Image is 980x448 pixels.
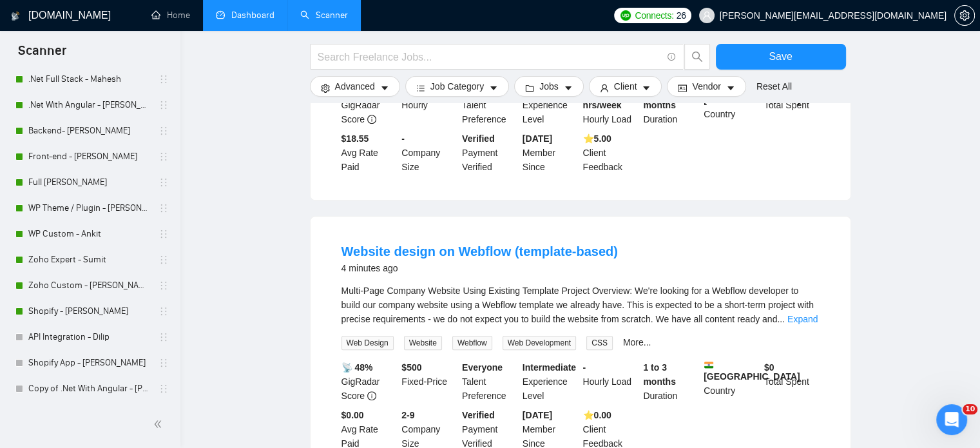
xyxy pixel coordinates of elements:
[677,8,686,23] span: 26
[667,76,745,97] button: idcardVendorcaret-down
[462,133,495,144] b: Verified
[159,358,169,368] span: holder
[583,410,611,420] b: ⭐️ 0.00
[762,84,822,126] div: Total Spent
[614,79,637,93] span: Client
[28,273,151,298] a: Zoho Custom - [PERSON_NAME]
[341,260,618,276] div: 4 minutes ago
[762,360,822,403] div: Total Spent
[520,360,581,403] div: Experience Level
[335,79,375,93] span: Advanced
[405,76,509,97] button: barsJob Categorycaret-down
[583,362,586,373] b: -
[787,314,818,324] a: Expand
[28,298,151,324] a: Shopify - [PERSON_NAME]
[459,131,520,174] div: Payment Verified
[367,115,376,124] span: info-circle
[159,100,169,110] span: holder
[589,76,662,97] button: userClientcaret-down
[8,41,77,68] span: Scanner
[11,6,20,26] img: logo
[523,410,552,420] b: [DATE]
[704,360,713,369] img: 🇮🇳
[462,410,495,420] b: Verified
[341,410,364,420] b: $0.00
[341,133,369,144] b: $18.55
[28,324,151,350] a: API Integration - Dilip
[339,131,399,174] div: Avg Rate Paid
[28,247,151,273] a: Zoho Expert - Sumit
[692,79,720,93] span: Vendor
[623,337,651,347] a: More...
[581,360,641,403] div: Hourly Load
[28,144,151,170] a: Front-end - [PERSON_NAME]
[514,76,584,97] button: folderJobscaret-down
[936,404,967,435] iframe: Intercom live chat
[159,306,169,317] span: holder
[216,10,274,21] a: dashboardDashboard
[701,84,762,126] div: Country
[635,8,673,23] span: Connects:
[954,10,975,21] a: setting
[955,10,974,21] span: setting
[159,126,169,136] span: holder
[764,362,774,373] b: $ 0
[640,360,701,403] div: Duration
[28,195,151,221] a: WP Theme / Plugin - [PERSON_NAME]
[430,79,484,93] span: Job Category
[726,83,735,93] span: caret-down
[503,336,577,350] span: Web Development
[341,284,820,326] div: Multi-Page Company Website Using Existing Template Project Overview: We're looking for a Webflow ...
[341,362,373,373] b: 📡 48%
[367,391,376,400] span: info-circle
[159,332,169,342] span: holder
[399,131,459,174] div: Company Size
[28,118,151,144] a: Backend- [PERSON_NAME]
[159,74,169,84] span: holder
[159,255,169,265] span: holder
[459,84,520,126] div: Talent Preference
[28,170,151,195] a: Full [PERSON_NAME]
[151,10,190,21] a: homeHome
[642,83,651,93] span: caret-down
[525,83,534,93] span: folder
[684,44,710,70] button: search
[399,360,459,403] div: Fixed-Price
[581,131,641,174] div: Client Feedback
[159,229,169,239] span: holder
[404,336,442,350] span: Website
[159,151,169,162] span: holder
[339,84,399,126] div: GigRadar Score
[489,83,498,93] span: caret-down
[586,336,613,350] span: CSS
[159,177,169,188] span: holder
[640,84,701,126] div: Duration
[701,360,762,403] div: Country
[523,362,576,373] b: Intermediate
[341,244,618,258] a: Website design on Webflow (template-based)
[459,360,520,403] div: Talent Preference
[685,51,709,63] span: search
[668,53,676,61] span: info-circle
[777,314,785,324] span: ...
[401,410,414,420] b: 2-9
[28,66,151,92] a: .Net Full Stack - Mahesh
[159,384,169,394] span: holder
[539,79,559,93] span: Jobs
[339,360,399,403] div: GigRadar Score
[452,336,492,350] span: Webflow
[159,203,169,213] span: holder
[704,360,800,382] b: [GEOGRAPHIC_DATA]
[28,221,151,247] a: WP Custom - Ankit
[318,49,662,65] input: Search Freelance Jobs...
[678,83,687,93] span: idcard
[321,83,330,93] span: setting
[583,133,611,144] b: ⭐️ 5.00
[954,5,975,26] button: setting
[620,10,631,21] img: upwork-logo.png
[341,286,814,324] span: Multi-Page Company Website Using Existing Template Project Overview: We're looking for a Webflow ...
[28,376,151,402] a: Copy of .Net With Angular - [PERSON_NAME]
[401,133,405,144] b: -
[643,362,676,387] b: 1 to 3 months
[963,404,977,414] span: 10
